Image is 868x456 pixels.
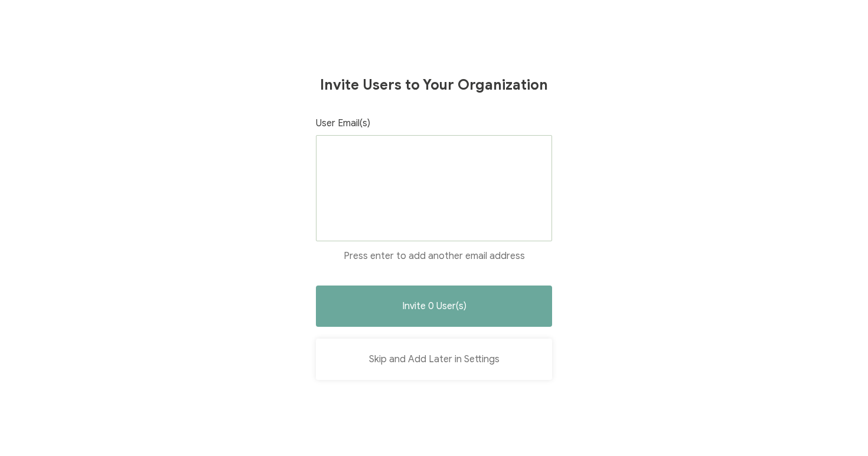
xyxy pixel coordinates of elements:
h1: Invite Users to Your Organization [320,76,548,94]
button: Invite 0 User(s) [316,286,552,327]
span: Press enter to add another email address [344,250,525,262]
span: User Email(s) [316,117,370,129]
span: Invite 0 User(s) [402,301,466,311]
button: Skip and Add Later in Settings [316,339,552,380]
iframe: Chat Widget [809,399,868,456]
